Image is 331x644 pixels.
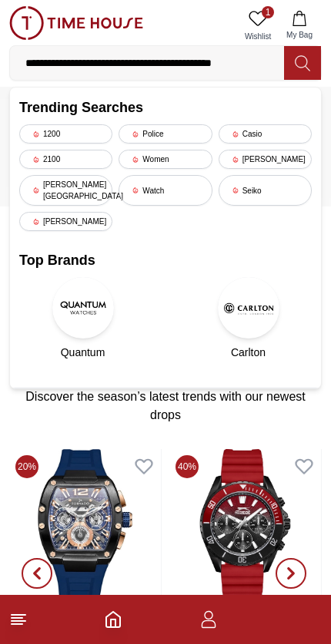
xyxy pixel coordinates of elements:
[280,29,319,41] span: My Bag
[219,150,312,169] div: [PERSON_NAME]
[219,124,312,144] div: Casio
[19,277,146,360] a: QuantumQuantum
[169,449,321,603] img: Slazenger Men Multi Function Red Dial Watch -SL.9.2274.2.07
[239,31,277,42] span: Wishlist
[104,610,122,629] a: Home
[277,6,322,45] button: My Bag
[119,124,212,144] div: Police
[19,150,112,169] div: 2100
[218,277,279,339] img: Carlton
[9,6,143,40] img: ...
[239,6,277,45] a: 1Wishlist
[19,249,312,271] h2: Top Brands
[219,175,312,206] div: Seiko
[19,124,112,144] div: 1200
[61,345,105,360] span: Quantum
[19,175,112,206] div: [PERSON_NAME][GEOGRAPHIC_DATA]
[119,150,212,169] div: Women
[185,277,312,360] a: CarltonCarlton
[119,175,212,206] div: Watch
[22,388,309,424] p: Discover the season’s latest trends with our newest drops
[176,455,199,478] span: 40%
[19,97,312,118] h2: Trending Searches
[9,449,161,603] img: Tornado Xenith Multifuction Men's Blue Dial Multi Function Watch - T23105-BSNNK
[231,345,266,360] span: Carlton
[52,277,114,339] img: Quantum
[19,212,112,231] div: [PERSON_NAME]
[262,6,274,18] span: 1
